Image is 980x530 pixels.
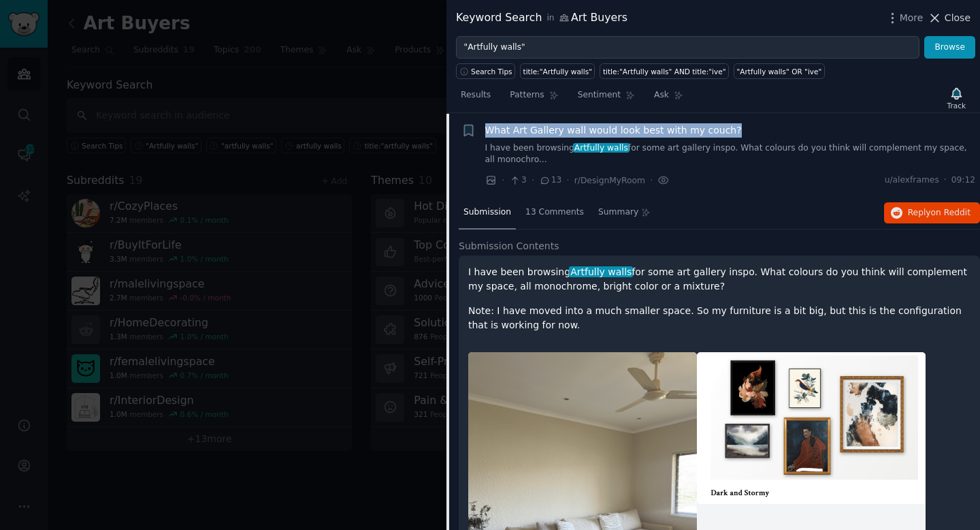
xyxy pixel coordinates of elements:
[456,10,627,27] div: Keyword Search Art Buyers
[649,84,688,112] a: Ask
[697,352,926,504] img: What Art Gallery wall would look best with my couch?
[573,143,629,153] span: Artfully walls
[931,208,970,217] span: on Reddit
[485,123,742,138] a: What Art Gallery wall would look best with my couch?
[573,84,640,112] a: Sentiment
[510,89,544,102] span: Patterns
[456,84,495,112] a: Results
[951,174,975,187] span: 09:12
[461,89,491,102] span: Results
[566,173,569,187] span: ·
[574,176,645,185] span: r/DesignMyRoom
[600,63,729,79] a: title:"Artfully walls" AND title:"ive"
[468,265,970,294] p: I have been browsing for some art gallery inspo. What colours do you think will complement my spa...
[943,84,970,112] button: Track
[569,266,633,277] span: Artfully walls
[884,202,980,224] button: Replyon Reddit
[459,239,559,253] span: Submission Contents
[471,67,512,76] span: Search Tips
[502,173,504,187] span: ·
[737,67,822,76] div: "Artfully walls" OR "ive"
[546,12,554,25] span: in
[463,206,511,219] span: Submission
[734,63,825,79] a: "Artfully walls" OR "ive"
[908,207,970,219] span: Reply
[945,11,970,25] span: Close
[509,174,526,187] span: 3
[485,142,976,166] a: I have been browsingArtfully wallsfor some art gallery inspo. What colours do you think will comp...
[468,304,970,332] p: Note: I have moved into a much smaller space. So my furniture is a bit big, but this is the confi...
[885,174,939,187] span: u/alexframes
[924,36,975,59] button: Browse
[928,11,970,25] button: Close
[539,174,561,187] span: 13
[505,84,563,112] a: Patterns
[456,36,919,59] input: Try a keyword related to your business
[900,11,924,25] span: More
[525,206,584,219] span: 13 Comments
[532,173,534,187] span: ·
[944,174,947,187] span: ·
[520,63,595,79] a: title:"Artfully walls"
[885,11,924,25] button: More
[654,89,669,102] span: Ask
[523,67,592,76] div: title:"Artfully walls"
[578,89,621,102] span: Sentiment
[598,206,638,219] span: Summary
[456,63,515,79] button: Search Tips
[603,67,726,76] div: title:"Artfully walls" AND title:"ive"
[947,101,966,110] div: Track
[650,173,653,187] span: ·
